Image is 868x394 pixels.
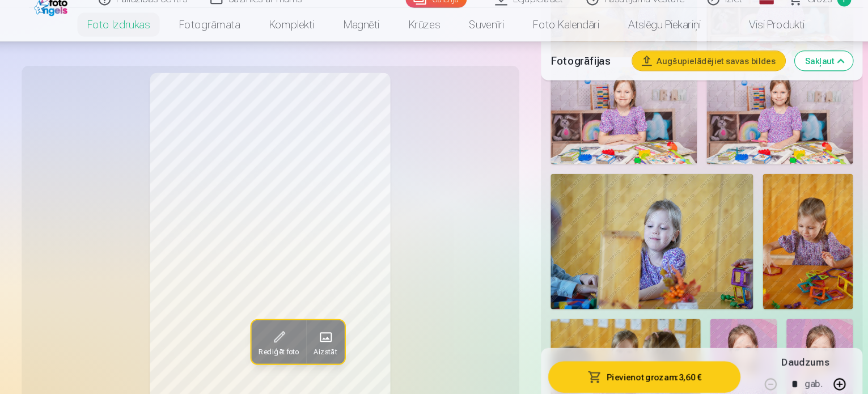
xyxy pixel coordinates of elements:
[749,342,794,355] h5: Daudzums
[770,355,787,383] div: gab.
[502,16,591,48] a: Foto kalendāri
[310,334,332,343] span: Aizstāt
[532,58,600,74] h5: Fotogrāfijas
[773,1,797,15] span: Grozs
[442,16,502,48] a: Suvenīri
[48,5,82,24] img: /fa1
[324,16,386,48] a: Magnēti
[591,16,687,48] a: Atslēgu piekariņi
[255,16,324,48] a: Komplekti
[386,16,442,48] a: Krūzes
[84,16,170,48] a: Foto izdrukas
[303,309,338,350] button: Aizstāt
[687,16,784,48] a: Visi produkti
[530,348,711,377] button: Pievienot grozam:3,60 €
[801,2,814,15] span: 1
[609,57,752,75] button: Augšupielādējiet savas bildes
[251,309,303,350] button: Rediģēt foto
[170,16,255,48] a: Fotogrāmata
[258,334,296,343] span: Rediģēt foto
[761,57,816,75] button: Sakļaut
